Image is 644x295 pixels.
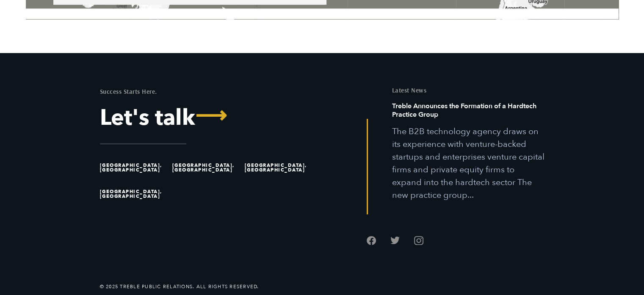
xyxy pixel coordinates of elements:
a: Follow us on Facebook [367,236,376,245]
li: © 2025 Treble Public Relations. All Rights Reserved. [100,283,259,290]
a: Let's Talk [100,107,316,129]
input: jane.doe@businessemail.com [128,45,253,62]
mark: Success Starts Here. [100,87,157,96]
a: Follow us on Twitter [390,236,400,245]
span: Last name [128,0,152,8]
h5: Latest News [392,87,544,93]
span: Business Email Only [128,35,174,42]
li: [GEOGRAPHIC_DATA], [GEOGRAPHIC_DATA] [245,155,313,181]
a: Read this article [392,102,544,202]
h6: Treble Announces the Formation of a Hardtech Practice Group [392,102,544,125]
li: [GEOGRAPHIC_DATA], [GEOGRAPHIC_DATA] [172,155,241,181]
span: ⟶ [195,105,227,127]
li: [GEOGRAPHIC_DATA], [GEOGRAPHIC_DATA] [100,155,169,181]
li: [GEOGRAPHIC_DATA], [GEOGRAPHIC_DATA] [100,181,169,207]
input: Doe [128,10,253,27]
a: Follow us on Instagram [414,236,423,245]
p: The B2B technology agency draws on its experience with venture-backed startups and enterprises ve... [392,125,544,202]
